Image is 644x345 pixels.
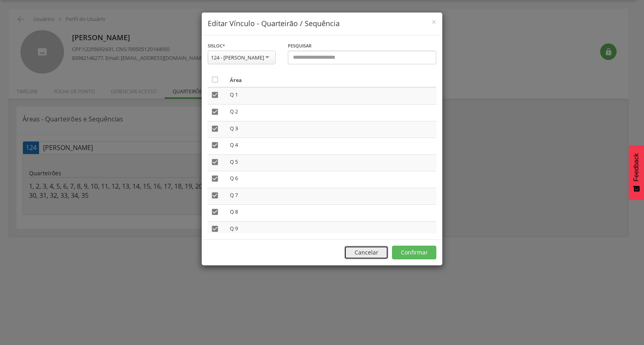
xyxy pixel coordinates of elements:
[211,54,264,61] div: 124 - [PERSON_NAME]
[227,72,436,87] th: Área
[344,246,388,259] button: Cancelar
[211,225,219,233] i: 
[227,205,436,222] td: Q 8
[208,18,436,29] h4: Editar Vínculo - Quarteirão / Sequência
[288,43,312,49] span: Pesquisar
[227,87,436,104] td: Q 1
[227,171,436,188] td: Q 6
[227,188,436,205] td: Q 7
[392,246,436,259] button: Confirmar
[211,191,219,199] i: 
[211,141,219,149] i: 
[227,121,436,138] td: Q 3
[211,175,219,183] i: 
[227,221,436,238] td: Q 9
[211,158,219,166] i: 
[227,154,436,171] td: Q 5
[211,76,219,84] i: 
[431,16,436,27] span: ×
[629,145,644,200] button: Feedback - Mostrar pesquisa
[431,18,436,26] button: Close
[211,125,219,133] i: 
[227,138,436,155] td: Q 4
[211,108,219,116] i: 
[633,153,640,181] span: Feedback
[211,208,219,216] i: 
[208,43,223,49] span: Sisloc
[227,104,436,121] td: Q 2
[211,91,219,99] i: 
